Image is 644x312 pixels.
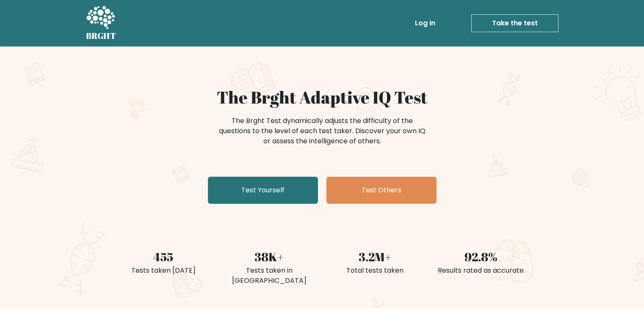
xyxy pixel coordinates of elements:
div: Tests taken [DATE] [116,265,211,276]
a: Test Others [326,177,437,204]
div: 38K+ [221,248,317,265]
a: BRGHT [86,3,116,43]
div: 3.2M+ [327,248,423,265]
div: Tests taken in [GEOGRAPHIC_DATA] [221,265,317,286]
h1: The Brght Adaptive IQ Test [116,87,529,107]
div: Total tests taken [327,265,423,276]
div: 92.8% [433,248,529,265]
div: Results rated as accurate [433,265,529,276]
a: Test Yourself [208,177,318,204]
div: The Brght Test dynamically adjusts the difficulty of the questions to the level of each test take... [216,116,428,146]
div: 455 [116,248,211,265]
a: Log in [412,15,439,32]
a: Take the test [471,14,558,32]
h5: BRGHT [86,31,116,41]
